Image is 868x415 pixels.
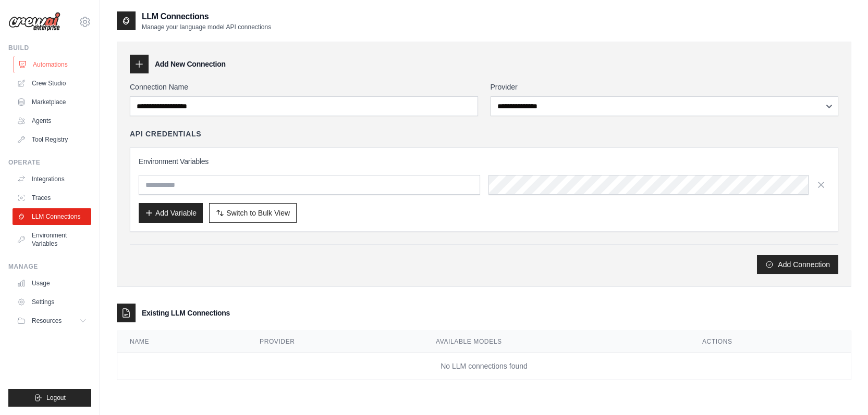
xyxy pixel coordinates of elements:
[13,312,91,329] button: Resources
[8,158,91,167] div: Operate
[13,94,91,110] a: Marketplace
[13,171,91,187] a: Integrations
[139,156,829,167] h3: Environment Variables
[155,59,226,69] h3: Add New Connection
[423,331,690,353] th: Available Models
[46,394,66,402] span: Logout
[130,129,201,139] h4: API Credentials
[14,56,92,73] a: Automations
[142,10,271,23] h2: LLM Connections
[13,227,91,252] a: Environment Variables
[8,262,91,271] div: Manage
[117,331,247,353] th: Name
[13,131,91,148] a: Tool Registry
[247,331,423,353] th: Provider
[757,255,838,274] button: Add Connection
[117,353,851,380] td: No LLM connections found
[130,82,478,92] label: Connection Name
[690,331,851,353] th: Actions
[139,203,203,223] button: Add Variable
[32,317,62,325] span: Resources
[8,12,60,32] img: Logo
[13,275,91,292] a: Usage
[226,208,290,218] span: Switch to Bulk View
[209,203,297,223] button: Switch to Bulk View
[13,75,91,92] a: Crew Studio
[8,44,91,52] div: Build
[13,294,91,310] a: Settings
[142,23,271,31] p: Manage your language model API connections
[13,208,91,225] a: LLM Connections
[142,308,230,318] h3: Existing LLM Connections
[13,190,91,206] a: Traces
[8,389,91,407] button: Logout
[491,82,839,92] label: Provider
[13,112,91,129] a: Agents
